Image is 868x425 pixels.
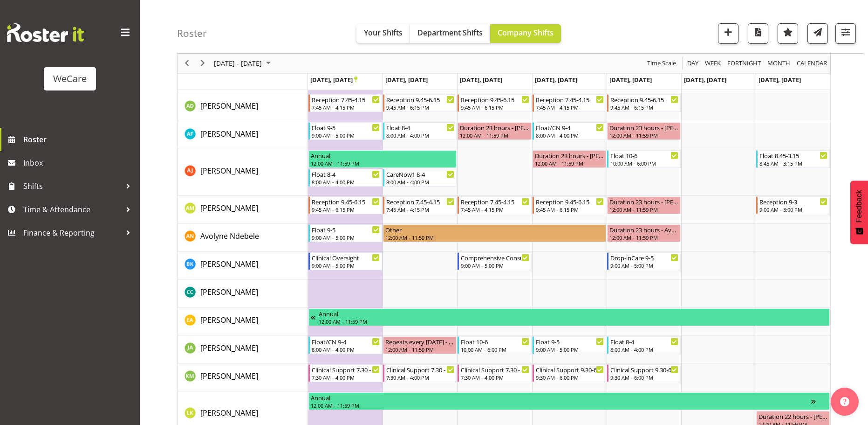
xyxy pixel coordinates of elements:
[383,196,457,214] div: Antonia Mao"s event - Reception 7.45-4.15 Begin From Tuesday, September 23, 2025 at 7:45:00 AM GM...
[386,365,454,374] div: Clinical Support 7.30 - 4
[646,58,678,70] button: Time Scale
[385,234,603,241] div: 12:00 AM - 11:59 PM
[23,226,121,240] span: Finance & Reporting
[610,95,678,104] div: Reception 9.45-6.15
[200,166,258,176] span: [PERSON_NAME]
[200,408,258,418] span: [PERSON_NAME]
[312,95,380,104] div: Reception 7.45-4.15
[609,132,678,139] div: 12:00 AM - 11:59 PM
[766,58,792,70] button: Timeline Month
[195,54,211,73] div: next period
[536,365,604,374] div: Clinical Support 9.30-6
[312,365,380,374] div: Clinical Support 7.30 - 4
[417,28,483,38] span: Department Shifts
[311,151,454,160] div: Annual
[536,104,604,111] div: 7:45 AM - 4:15 PM
[766,58,791,70] span: Month
[200,370,258,382] a: [PERSON_NAME]
[385,225,603,234] div: Other
[686,58,699,70] span: Day
[461,337,529,346] div: Float 10-6
[178,223,308,251] td: Avolyne Ndebele resource
[386,178,454,186] div: 8:00 AM - 4:00 PM
[200,286,258,298] a: [PERSON_NAME]
[385,337,454,346] div: Repeats every [DATE] - [PERSON_NAME]
[385,346,454,353] div: 12:00 AM - 11:59 PM
[461,197,529,206] div: Reception 7.45-4.15
[607,122,681,140] div: Alex Ferguson"s event - Duration 23 hours - Alex Ferguson Begin From Friday, September 26, 2025 a...
[312,253,380,262] div: Clinical Oversight
[461,346,529,353] div: 10:00 AM - 6:00 PM
[312,374,380,381] div: 7:30 AM - 4:00 PM
[200,342,258,354] a: [PERSON_NAME]
[756,196,830,214] div: Antonia Mao"s event - Reception 9-3 Begin From Sunday, September 28, 2025 at 9:00:00 AM GMT+13:00...
[461,95,529,104] div: Reception 9.45-6.15
[607,196,681,214] div: Antonia Mao"s event - Duration 23 hours - Antonia Mao Begin From Friday, September 26, 2025 at 12...
[178,251,308,279] td: Brian Ko resource
[23,132,135,146] span: Roster
[181,58,193,70] button: Previous
[200,314,258,326] a: [PERSON_NAME]
[383,169,457,187] div: Amy Johannsen"s event - CareNow1 8-4 Begin From Tuesday, September 23, 2025 at 8:00:00 AM GMT+12:...
[386,104,454,111] div: 9:45 AM - 6:15 PM
[312,197,380,206] div: Reception 9.45-6.15
[311,393,811,402] div: Annual
[200,101,258,111] span: [PERSON_NAME]
[200,100,258,111] a: [PERSON_NAME]
[178,93,308,121] td: Aleea Devenport resource
[386,95,454,104] div: Reception 9.45-6.15
[607,336,681,354] div: Jane Arps"s event - Float 8-4 Begin From Friday, September 26, 2025 at 8:00:00 AM GMT+12:00 Ends ...
[410,24,490,43] button: Department Shifts
[308,336,382,354] div: Jane Arps"s event - Float/CN 9-4 Begin From Monday, September 22, 2025 at 8:00:00 AM GMT+12:00 En...
[607,364,681,382] div: Kishendri Moodley"s event - Clinical Support 9.30-6 Begin From Friday, September 26, 2025 at 9:30...
[312,346,380,353] div: 8:00 AM - 4:00 PM
[312,132,380,139] div: 9:00 AM - 5:00 PM
[311,402,811,409] div: 12:00 AM - 11:59 PM
[796,58,828,70] span: calendar
[536,337,604,346] div: Float 9-5
[460,132,529,139] div: 12:00 AM - 11:59 PM
[609,123,678,132] div: Duration 23 hours - [PERSON_NAME]
[533,196,606,214] div: Antonia Mao"s event - Reception 9.45-6.15 Begin From Thursday, September 25, 2025 at 9:45:00 AM G...
[178,149,308,195] td: Amy Johannsen resource
[386,197,454,206] div: Reception 7.45-4.15
[807,23,828,44] button: Send a list of all shifts for the selected filtered period to all rostered employees.
[759,197,827,206] div: Reception 9-3
[308,308,830,326] div: Ena Advincula"s event - Annual Begin From Wednesday, September 17, 2025 at 12:00:00 AM GMT+12:00 ...
[200,128,258,139] a: [PERSON_NAME]
[610,337,678,346] div: Float 8-4
[490,24,561,43] button: Company Shifts
[461,262,529,269] div: 9:00 AM - 5:00 PM
[200,343,258,353] span: [PERSON_NAME]
[535,160,604,167] div: 12:00 AM - 11:59 PM
[197,58,209,70] button: Next
[200,315,258,325] span: [PERSON_NAME]
[461,206,529,213] div: 7:45 AM - 4:15 PM
[386,374,454,381] div: 7:30 AM - 4:00 PM
[458,122,531,140] div: Alex Ferguson"s event - Duration 23 hours - Alex Ferguson Begin From Wednesday, September 24, 202...
[855,190,863,223] span: Feedback
[778,23,798,44] button: Highlight an important date within the roster.
[536,197,604,206] div: Reception 9.45-6.15
[533,150,606,168] div: Amy Johannsen"s event - Duration 23 hours - Amy Johannsen Begin From Thursday, September 25, 2025...
[308,196,382,214] div: Antonia Mao"s event - Reception 9.45-6.15 Begin From Monday, September 22, 2025 at 9:45:00 AM GMT...
[533,364,606,382] div: Kishendri Moodley"s event - Clinical Support 9.30-6 Begin From Thursday, September 25, 2025 at 9:...
[461,253,529,262] div: Comprehensive Consult 9-5
[308,150,457,168] div: Amy Johannsen"s event - Annual Begin From Monday, September 22, 2025 at 12:00:00 AM GMT+12:00 End...
[498,28,554,38] span: Company Shifts
[759,76,801,84] span: [DATE], [DATE]
[200,258,258,270] a: [PERSON_NAME]
[311,160,454,167] div: 12:00 AM - 11:59 PM
[312,104,380,111] div: 7:45 AM - 4:15 PM
[609,197,678,206] div: Duration 23 hours - [PERSON_NAME]
[312,337,380,346] div: Float/CN 9-4
[178,279,308,307] td: Charlotte Courtney resource
[178,121,308,149] td: Alex Ferguson resource
[535,151,604,160] div: Duration 23 hours - [PERSON_NAME]
[759,206,827,213] div: 9:00 AM - 3:00 PM
[461,365,529,374] div: Clinical Support 7.30 - 4
[533,122,606,140] div: Alex Ferguson"s event - Float/CN 9-4 Begin From Thursday, September 25, 2025 at 8:00:00 AM GMT+12...
[607,252,681,270] div: Brian Ko"s event - Drop-inCare 9-5 Begin From Friday, September 26, 2025 at 9:00:00 AM GMT+12:00 ...
[386,123,454,132] div: Float 8-4
[177,28,207,39] h4: Roster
